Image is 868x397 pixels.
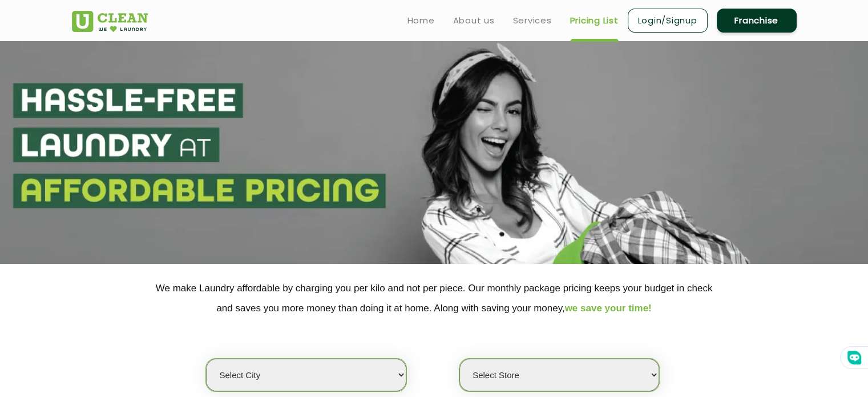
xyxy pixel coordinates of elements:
[570,14,619,27] a: Pricing List
[513,14,552,27] a: Services
[72,11,148,32] img: UClean Laundry and Dry Cleaning
[628,9,708,33] a: Login/Signup
[407,14,435,27] a: Home
[72,278,797,318] p: We make Laundry affordable by charging you per kilo and not per piece. Our monthly package pricin...
[453,14,495,27] a: About us
[565,303,652,314] span: we save your time!
[717,9,797,33] a: Franchise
